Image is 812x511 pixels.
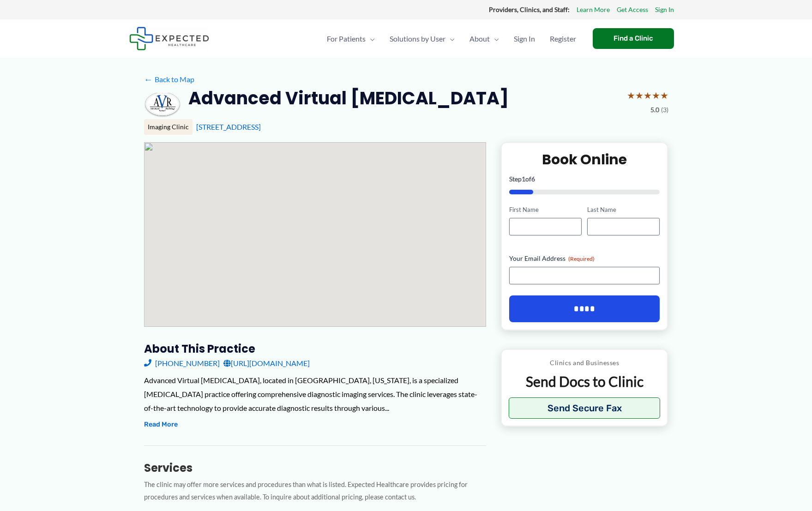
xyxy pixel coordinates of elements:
a: [URL][DOMAIN_NAME] [223,356,310,370]
span: 6 [531,175,535,183]
a: ←Back to Map [144,72,194,86]
button: Send Secure Fax [509,397,661,419]
a: AboutMenu Toggle [462,23,506,55]
label: First Name [509,205,582,214]
span: Register [550,23,576,55]
span: (3) [661,104,668,116]
nav: Primary Site Navigation [319,23,583,55]
span: Solutions by User [390,23,445,55]
p: The clinic may offer more services and procedures than what is listed. Expected Healthcare provid... [144,479,486,504]
a: Solutions by UserMenu Toggle [382,23,462,55]
span: ★ [635,87,644,104]
a: Find a Clinic [593,28,674,49]
span: ★ [644,87,652,104]
span: Menu Toggle [490,23,499,55]
span: ← [144,75,153,84]
div: Imaging Clinic [144,119,192,135]
span: For Patients [327,23,366,55]
span: Menu Toggle [445,23,455,55]
span: About [469,23,490,55]
a: Get Access [617,4,648,16]
h3: About this practice [144,342,486,356]
span: ★ [652,87,660,104]
span: ★ [627,87,635,104]
a: Sign In [655,4,674,16]
a: Register [542,23,583,55]
p: Clinics and Businesses [509,357,661,369]
span: 5.0 [650,104,659,116]
h2: Advanced Virtual [MEDICAL_DATA] [188,87,509,109]
p: Step of [509,176,660,182]
label: Your Email Address [509,254,660,263]
span: 1 [522,175,525,183]
a: Learn More [577,4,610,16]
button: Read More [144,419,178,430]
h3: Services [144,461,486,475]
a: Sign In [506,23,542,55]
span: Menu Toggle [366,23,375,55]
p: Send Docs to Clinic [509,373,661,391]
span: (Required) [568,255,595,262]
span: ★ [660,87,668,104]
h2: Book Online [509,150,660,168]
a: [PHONE_NUMBER] [144,356,220,370]
img: Expected Healthcare Logo - side, dark font, small [129,27,209,50]
div: Advanced Virtual [MEDICAL_DATA], located in [GEOGRAPHIC_DATA], [US_STATE], is a specialized [MEDI... [144,373,486,415]
label: Last Name [587,205,660,214]
a: For PatientsMenu Toggle [319,23,382,55]
a: [STREET_ADDRESS] [196,122,261,131]
strong: Providers, Clinics, and Staff: [489,6,570,13]
span: Sign In [514,23,535,55]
